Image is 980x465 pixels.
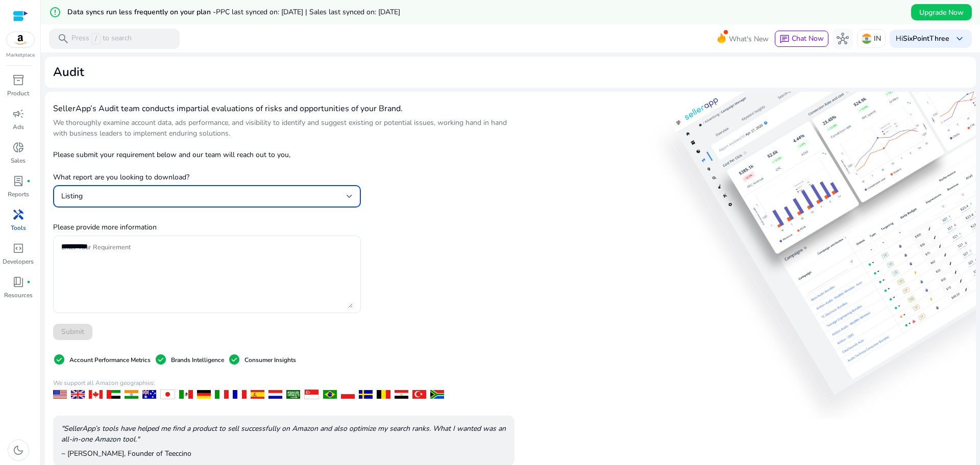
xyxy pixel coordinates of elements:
p: We thoroughly examine account data, ads performance, and visibility to identify and suggest exist... [53,117,514,139]
button: chatChat Now [775,31,828,47]
span: Chat Now [792,34,824,43]
p: Consumer Insights [244,355,296,365]
span: inventory_2 [12,74,24,86]
p: "SellerApp’s tools have helped me find a product to sell successfully on Amazon and also optimize... [61,423,506,445]
p: Sales [11,156,26,165]
p: Brands Intelligence [171,355,224,365]
b: SixPointThree [903,34,949,43]
span: / [91,33,101,44]
span: lab_profile [12,175,24,187]
span: check_circle [53,353,65,366]
p: Tools [11,223,26,232]
p: Please submit your requirement below and our team will reach out to you, [53,149,361,160]
span: search [57,33,69,45]
button: hub [832,29,853,49]
p: What report are you looking to download? [53,164,361,183]
button: Upgrade Now [911,4,972,20]
span: check_circle [228,353,240,366]
span: hub [837,33,849,45]
span: fiber_manual_record [27,280,31,284]
span: book_4 [12,276,24,288]
p: Please provide more information [53,222,361,232]
span: handyman [12,209,24,221]
p: Account Performance Metrics [69,355,151,365]
span: check_circle [155,353,167,366]
h4: SellerApp’s Audit team conducts impartial evaluations of risks and opportunities of your Brand. [53,104,514,114]
h2: Audit [53,65,84,80]
p: Product [7,89,29,98]
span: code_blocks [12,242,24,254]
mat-icon: error_outline [49,6,61,18]
p: ~ [PERSON_NAME], Founder of Teeccino [61,448,506,459]
span: donut_small [12,141,24,153]
p: Resources [4,291,33,300]
span: What's New [729,30,769,48]
span: fiber_manual_record [27,179,31,183]
h5: Data syncs run less frequently on your plan - [67,8,400,17]
p: Marketplace [6,51,35,59]
p: Reports [8,190,29,199]
p: Press to search [71,33,132,44]
span: campaign [12,108,24,120]
span: PPC last synced on: [DATE] | Sales last synced on: [DATE] [216,7,400,17]
span: Upgrade Now [919,7,964,18]
p: Developers [3,257,34,266]
span: chat [779,34,790,44]
span: keyboard_arrow_down [953,33,966,45]
span: dark_mode [12,444,24,456]
img: amazon.svg [7,32,34,47]
img: in.svg [862,34,872,44]
p: Hi [896,35,949,42]
p: Ads [13,122,24,132]
p: IN [874,30,881,47]
p: We support all Amazon geographies: [53,378,514,387]
span: Listing [61,191,83,201]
